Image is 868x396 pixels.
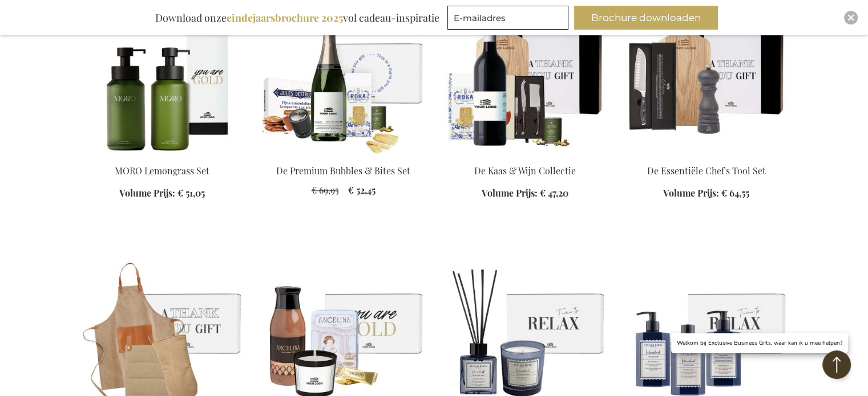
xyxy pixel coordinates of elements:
[540,187,568,199] span: € 47,20
[844,11,858,25] div: Close
[447,6,572,33] form: marketing offers and promotions
[482,187,538,199] span: Volume Prijs:
[276,165,410,177] a: De Premium Bubbles & Bites Set
[119,187,175,199] span: Volume Prijs:
[115,165,209,177] a: MORO Lemongrass Set
[348,184,376,196] span: € 52,45
[177,187,205,199] span: € 51,05
[625,150,788,161] a: De Essentiële Chef's Tool Set
[482,187,568,200] a: Volume Prijs: € 47,20
[312,184,339,196] span: € 69,95
[227,11,343,25] b: eindejaarsbrochure 2025
[447,6,568,30] input: E-mailadres
[443,150,607,161] a: De Kaas & Wijn Collectie
[663,187,749,200] a: Volume Prijs: € 64,55
[847,14,854,21] img: Close
[119,187,205,200] a: Volume Prijs: € 51,05
[474,165,576,177] a: De Kaas & Wijn Collectie
[663,187,719,199] span: Volume Prijs:
[80,150,244,161] a: MORO Lemongrass Set
[721,187,749,199] span: € 64,55
[647,165,766,177] a: De Essentiële Chef's Tool Set
[150,6,445,30] div: Download onze vol cadeau-inspiratie
[262,150,425,161] a: The Premium Bubbles & Bites Set
[574,6,718,30] button: Brochure downloaden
